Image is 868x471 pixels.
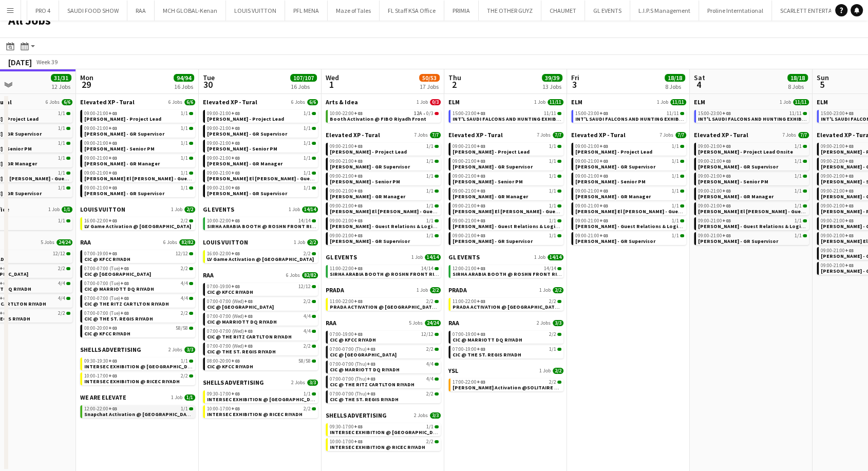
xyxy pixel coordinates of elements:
[477,202,485,209] span: +03
[845,158,854,164] span: +03
[289,206,300,213] span: 1 Job
[84,160,160,167] span: Giuseppe Fontani - GR Manager
[698,158,807,169] a: 09:00-21:00+031/1[PERSON_NAME] - GR Supervisor
[207,145,277,152] span: Diana Fazlitdinova - Senior PM
[330,148,407,155] span: Aysel Ahmadova - Project Lead
[571,131,686,139] a: Elevated XP - Tural7 Jobs7/7
[698,163,778,170] span: Basim Aqil - GR Supervisor
[599,158,608,164] span: +03
[575,148,652,155] span: Aysel Ahmadova - Project Lead
[448,98,563,106] a: ELM1 Job11/11
[553,132,563,138] span: 7/7
[575,116,816,122] span: INT'L SAUDI FALCONS AND HUNTING EXHIBITION '25 @ MALHAM - RIYADH
[231,125,240,131] span: +03
[155,1,226,21] button: MCH GLOBAL-Kenan
[380,1,444,21] button: FL Staff KSA Office
[698,144,731,149] span: 09:00-21:00
[231,155,240,161] span: +03
[575,158,684,169] a: 09:00-21:00+031/1[PERSON_NAME] - GR Supervisor
[549,144,556,149] span: 1/1
[354,143,363,149] span: +03
[537,132,551,138] span: 7 Jobs
[354,173,363,179] span: +03
[84,185,117,191] span: 09:00-21:00
[452,110,561,122] a: 15:00-23:00+0311/11INT'L SAUDI FALCONS AND HUNTING EXHIBITION '25 @ [GEOGRAPHIC_DATA] - [GEOGRAPH...
[544,111,556,116] span: 11/11
[599,173,608,179] span: +03
[231,140,240,146] span: +03
[181,141,188,146] span: 1/1
[330,111,363,116] span: 10:00-22:00
[694,131,809,247] div: Elevated XP - Tural7 Jobs7/709:00-21:00+031/1[PERSON_NAME] - Project Lead Onsite09:00-21:00+031/1...
[108,125,117,131] span: +03
[452,158,561,169] a: 09:00-21:00+031/1[PERSON_NAME] - GR Supervisor
[80,98,195,106] a: Elevated XP - Tural6 Jobs6/6
[354,187,363,194] span: +03
[426,203,433,209] span: 1/1
[444,1,479,21] button: PRIMIA
[330,178,400,185] span: Diana Fazlitdinova - Senior PM
[793,99,809,105] span: 11/11
[84,190,164,197] span: Youssef Khiari - GR Supervisor
[694,131,809,139] a: Elevated XP - Tural7 Jobs7/7
[780,99,791,105] span: 1 Job
[326,98,441,131] div: Arts & Idea1 Job0/310:00-22:00+0312A•0/3Booth Activation @ FIBO Riyadh Front
[84,156,117,161] span: 09:00-21:00
[326,131,380,139] span: Elevated XP - Tural
[817,98,828,106] span: ELM
[417,99,428,105] span: 1 Job
[534,99,545,105] span: 1 Job
[304,171,311,176] span: 1/1
[845,143,854,149] span: +03
[795,144,802,149] span: 1/1
[354,110,363,117] span: +03
[62,206,72,213] span: 1/1
[84,140,193,152] a: 09:00-21:00+031/1[PERSON_NAME] - Senior PM
[326,131,441,139] a: Elevated XP - Tural7 Jobs7/7
[845,187,854,194] span: +03
[430,132,441,138] span: 7/7
[58,171,65,176] span: 1/1
[426,144,433,149] span: 1/1
[659,132,673,138] span: 7 Jobs
[694,98,809,131] div: ELM1 Job11/1115:00-23:00+0311/11INT'L SAUDI FALCONS AND HUNTING EXHIBITION '25 @ [GEOGRAPHIC_DATA...
[62,99,72,105] span: 6/6
[698,178,768,185] span: Diana Fazlitdinova - Senior PM
[477,110,485,117] span: +03
[722,110,731,117] span: +03
[821,159,854,164] span: 09:00-21:00
[330,174,363,179] span: 09:00-21:00
[426,189,433,194] span: 1/1
[845,110,854,117] span: +03
[207,156,240,161] span: 09:00-21:00
[231,184,240,191] span: +03
[84,126,117,131] span: 09:00-21:00
[452,193,528,200] span: Giuseppe Fontani - GR Manager
[575,144,608,149] span: 09:00-21:00
[304,185,311,191] span: 1/1
[181,185,188,191] span: 1/1
[698,193,773,200] span: Giuseppe Fontani - GR Manager
[48,206,60,213] span: 1 Job
[452,203,485,209] span: 09:00-21:00
[426,111,433,116] span: 0/3
[672,144,679,149] span: 1/1
[575,193,651,200] span: Giuseppe Fontani - GR Manager
[452,173,561,184] a: 09:00-21:00+031/1[PERSON_NAME] - Senior PM
[203,98,318,205] div: Elevated XP - Tural6 Jobs6/609:00-21:00+031/1[PERSON_NAME] - Project Lead09:00-21:00+031/1[PERSON...
[207,184,316,196] a: 09:00-21:00+031/1[PERSON_NAME] - GR Supervisor
[203,205,234,213] span: GL EVENTS
[84,217,193,229] a: 16:00-22:00+032/2LV Game Activation @ [GEOGRAPHIC_DATA]
[84,141,117,146] span: 09:00-21:00
[698,208,855,215] span: Serina El Kaissi - Guest Relations Manager
[672,203,679,209] span: 1/1
[448,131,563,253] div: Elevated XP - Tural7 Jobs7/709:00-21:00+031/1[PERSON_NAME] - Project Lead09:00-21:00+031/1[PERSON...
[452,111,485,116] span: 15:00-23:00
[575,202,684,214] a: 09:00-21:00+031/1[PERSON_NAME] El [PERSON_NAME] - Guest Relations Manager
[672,159,679,164] span: 1/1
[698,110,807,122] a: 15:00-23:00+0311/11INT'L SAUDI FALCONS AND HUNTING EXHIBITION '25 @ [GEOGRAPHIC_DATA] - [GEOGRAPH...
[571,98,686,106] a: ELM1 Job11/11
[795,159,802,164] span: 1/1
[108,184,117,191] span: +03
[203,98,257,106] span: Elevated XP - Tural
